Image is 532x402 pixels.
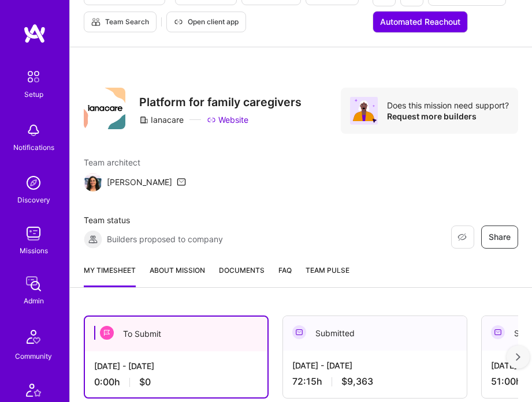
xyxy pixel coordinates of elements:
div: 0:00 h [94,377,258,388]
span: Team Search [91,17,149,27]
img: To Submit [100,326,114,340]
img: Builders proposed to company [84,230,102,249]
img: Submitted [292,325,306,339]
img: Company Logo [84,88,125,129]
img: logo [23,23,46,44]
div: [DATE] - [DATE] [292,360,457,371]
div: Notifications [13,142,54,153]
div: Missions [20,245,48,257]
i: icon CompanyGray [139,115,148,125]
img: Avatar [350,97,378,125]
a: About Mission [150,265,205,287]
a: My timesheet [84,265,136,287]
img: setup [21,65,46,89]
div: Discovery [17,194,50,206]
img: right [516,353,520,361]
div: [PERSON_NAME] [107,176,172,188]
span: $9,363 [341,376,373,388]
div: Request more builders [387,111,509,122]
div: Admin [24,295,44,307]
span: Team architect [84,157,186,168]
img: admin teamwork [22,272,45,295]
span: Team status [84,215,223,226]
img: Community [20,323,47,351]
div: Community [15,351,52,362]
button: Open client app [166,12,246,32]
i: icon EyeClosed [457,232,467,242]
button: Team Search [84,12,157,32]
div: Ianacare [139,114,184,126]
button: Automated Reachout [373,11,468,33]
img: bell [22,119,45,142]
span: Documents [219,265,265,276]
span: Open client app [174,17,239,27]
span: Team Pulse [306,266,349,275]
button: Share [481,226,518,249]
img: discovery [22,171,45,194]
span: $0 [139,377,151,388]
div: Submitted [283,316,467,351]
div: 72:15 h [292,376,457,388]
img: teamwork [22,222,45,245]
a: FAQ [278,265,292,287]
a: Team Pulse [306,265,349,287]
span: Share [489,231,511,243]
span: Builders proposed to company [107,234,223,245]
i: icon Mail [177,178,186,187]
span: Automated Reachout [380,16,460,28]
img: Team Architect [84,173,102,191]
h3: Platform for family caregivers [139,96,302,110]
div: Does this mission need support? [387,100,509,111]
div: [DATE] - [DATE] [94,360,258,372]
img: Submitted [491,325,505,339]
a: Documents [219,265,265,287]
div: Setup [24,89,43,100]
a: Website [207,114,248,126]
div: To Submit [85,317,267,352]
